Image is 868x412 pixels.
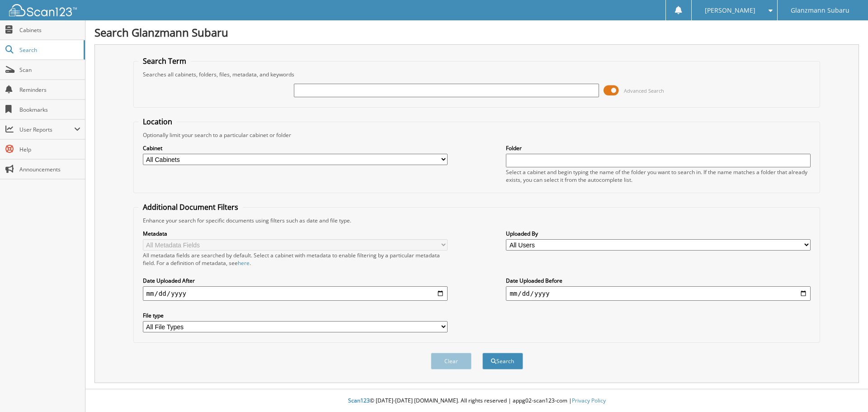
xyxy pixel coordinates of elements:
[143,251,448,267] div: All metadata fields are searched by default. Select a cabinet with metadata to enable filtering b...
[143,286,448,301] input: start
[506,286,811,301] input: end
[705,8,755,13] span: [PERSON_NAME]
[19,106,80,114] span: Bookmarks
[506,230,811,237] label: Uploaded By
[506,144,811,152] label: Folder
[138,217,816,224] div: Enhance your search for specific documents using filters such as date and file type.
[138,202,243,212] legend: Additional Document Filters
[143,277,448,284] label: Date Uploaded After
[143,144,448,152] label: Cabinet
[19,126,74,133] span: User Reports
[572,397,606,404] a: Privacy Policy
[143,230,448,237] label: Metadata
[19,86,80,94] span: Reminders
[19,146,80,153] span: Help
[94,25,859,40] h1: Search Glanzmann Subaru
[823,369,868,412] iframe: Chat Widget
[482,353,523,369] button: Search
[506,168,811,184] div: Select a cabinet and begin typing the name of the folder you want to search in. If the name match...
[791,8,849,13] span: Glanzmann Subaru
[19,166,80,173] span: Announcements
[19,26,80,34] span: Cabinets
[138,131,816,139] div: Optionally limit your search to a particular cabinet or folder
[143,312,448,319] label: File type
[506,277,811,284] label: Date Uploaded Before
[348,397,370,404] span: Scan123
[138,56,191,66] legend: Search Term
[9,4,77,16] img: scan123-logo-white.svg
[85,390,868,412] div: © [DATE]-[DATE] [DOMAIN_NAME]. All rights reserved | appg02-scan123-com |
[624,87,664,94] span: Advanced Search
[19,46,79,54] span: Search
[431,353,472,369] button: Clear
[238,259,250,267] a: here
[138,71,816,78] div: Searches all cabinets, folders, files, metadata, and keywords
[19,66,80,74] span: Scan
[138,117,177,127] legend: Location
